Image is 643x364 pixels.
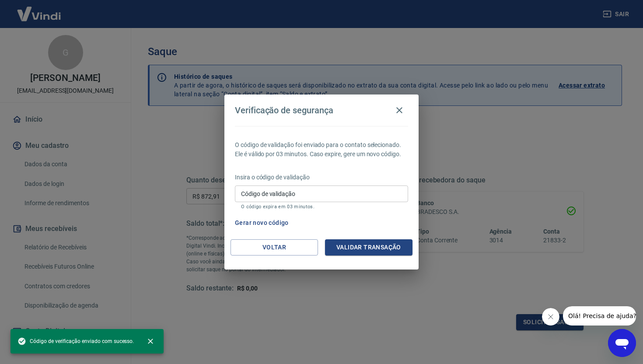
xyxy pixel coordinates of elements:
[235,173,408,182] p: Insira o código de validação
[235,140,408,159] p: O código de validação foi enviado para o contato selecionado. Ele é válido por 03 minutos. Caso e...
[235,105,333,115] h4: Verificação de segurança
[563,306,636,325] iframe: Mensagem da empresa
[542,308,559,325] iframe: Fechar mensagem
[231,239,318,255] button: Voltar
[141,332,160,351] button: close
[241,204,402,210] p: O código expira em 03 minutos.
[5,6,73,13] span: Olá! Precisa de ajuda?
[17,337,134,346] span: Código de verificação enviado com sucesso.
[608,329,636,357] iframe: Botão para abrir a janela de mensagens
[325,239,412,255] button: Validar transação
[231,215,292,231] button: Gerar novo código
